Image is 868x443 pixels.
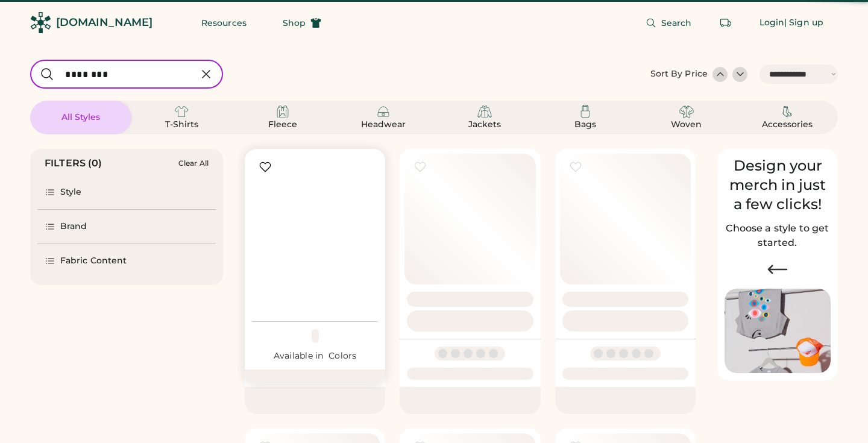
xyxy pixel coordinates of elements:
div: All Styles [54,112,108,124]
img: Bags Icon [578,104,593,119]
img: Accessories Icon [780,104,794,119]
div: Available in Colors [252,350,378,362]
span: Shop [283,19,306,27]
span: Search [661,19,692,27]
div: Headwear [356,119,410,131]
div: Brand [60,221,87,233]
h2: Choose a style to get started. [725,221,831,250]
div: [DOMAIN_NAME] [56,15,153,30]
button: Shop [268,11,336,35]
div: Sort By Price [650,68,708,80]
img: Fleece Icon [275,104,290,119]
div: Login [759,17,785,29]
div: Design your merch in just a few clicks! [725,156,831,214]
img: Woven Icon [679,104,694,119]
button: Resources [187,11,261,35]
div: Style [60,186,82,198]
div: Jackets [458,119,512,131]
img: Headwear Icon [376,104,391,119]
div: T-Shirts [154,119,209,131]
div: Fleece [256,119,310,131]
button: Retrieve an order [714,11,738,35]
div: Clear All [178,159,209,168]
img: Jackets Icon [477,104,492,119]
div: | Sign up [784,17,823,29]
div: Woven [659,119,714,131]
div: Accessories [760,119,814,131]
img: Image of Lisa Congdon Eye Print on T-Shirt and Hat [725,289,831,374]
button: Search [631,11,706,35]
div: FILTERS (0) [45,156,102,171]
img: Rendered Logo - Screens [30,12,51,33]
img: T-Shirts Icon [174,104,189,119]
div: Fabric Content [60,255,127,267]
div: Bags [558,119,612,131]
